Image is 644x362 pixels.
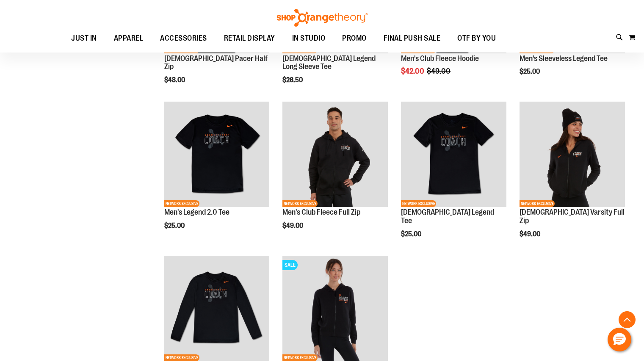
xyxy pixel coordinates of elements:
[520,208,625,225] a: [DEMOGRAPHIC_DATA] Varsity Full Zip
[292,29,326,48] span: IN STUDIO
[342,29,367,48] span: PROMO
[282,102,388,208] a: OTF Mens Coach FA23 Club Fleece Full Zip - Black primary imageNETWORK EXCLUSIVE
[276,9,369,27] img: Shop Orangetheory
[520,102,625,207] img: OTF Ladies Coach FA23 Varsity Full Zip - Black primary image
[520,200,555,207] span: NETWORK EXCLUSIVE
[164,102,270,208] a: OTF Mens Coach FA23 Legend 2.0 SS Tee - Black primary imageNETWORK EXCLUSIVE
[284,29,334,48] a: IN STUDIO
[282,54,376,71] a: [DEMOGRAPHIC_DATA] Legend Long Sleeve Tee
[282,76,304,84] span: $26.50
[401,230,423,238] span: $25.00
[401,200,436,207] span: NETWORK EXCLUSIVE
[164,200,199,207] span: NETWORK EXCLUSIVE
[282,102,388,207] img: OTF Mens Coach FA23 Club Fleece Full Zip - Black primary image
[619,311,636,328] button: Back To Top
[401,208,494,225] a: [DEMOGRAPHIC_DATA] Legend Tee
[114,29,144,48] span: APPAREL
[401,67,426,75] span: $42.00
[457,29,496,48] span: OTF BY YOU
[282,256,388,361] img: OTF Ladies Coach FA22 Varsity Fleece Full Zip - Black primary image
[164,54,268,71] a: [DEMOGRAPHIC_DATA] Pacer Half Zip
[282,208,360,216] a: Men's Club Fleece Full Zip
[520,102,625,208] a: OTF Ladies Coach FA23 Varsity Full Zip - Black primary imageNETWORK EXCLUSIVE
[520,68,541,75] span: $25.00
[224,29,275,48] span: RETAIL DISPLAY
[164,76,186,84] span: $48.00
[401,102,506,207] img: OTF Ladies Coach FA23 Legend SS Tee - Black primary image
[334,29,375,48] a: PROMO
[384,29,441,48] span: FINAL PUSH SALE
[216,29,284,48] a: RETAIL DISPLAY
[164,208,229,216] a: Men's Legend 2.0 Tee
[164,256,270,361] img: OTF Mens Coach FA23 Legend 2.0 LS Tee - Black primary image
[164,102,270,207] img: OTF Mens Coach FA23 Legend 2.0 SS Tee - Black primary image
[160,29,207,48] span: ACCESSORIES
[164,354,199,361] span: NETWORK EXCLUSIVE
[152,29,216,48] a: ACCESSORIES
[449,29,504,48] a: OTF BY YOU
[427,67,452,75] span: $49.00
[401,54,479,63] a: Men's Club Fleece Hoodie
[282,222,304,229] span: $49.00
[105,29,152,48] a: APPAREL
[515,97,629,259] div: product
[401,102,506,208] a: OTF Ladies Coach FA23 Legend SS Tee - Black primary imageNETWORK EXCLUSIVE
[375,29,449,48] a: FINAL PUSH SALE
[164,222,186,229] span: $25.00
[278,97,392,251] div: product
[63,29,105,48] a: JUST IN
[397,97,511,259] div: product
[520,54,608,63] a: Men's Sleeveless Legend Tee
[282,354,318,361] span: NETWORK EXCLUSIVE
[608,328,631,351] button: Hello, have a question? Let’s chat.
[520,230,542,238] span: $49.00
[71,29,97,48] span: JUST IN
[282,200,318,207] span: NETWORK EXCLUSIVE
[282,260,298,270] span: SALE
[160,97,274,251] div: product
